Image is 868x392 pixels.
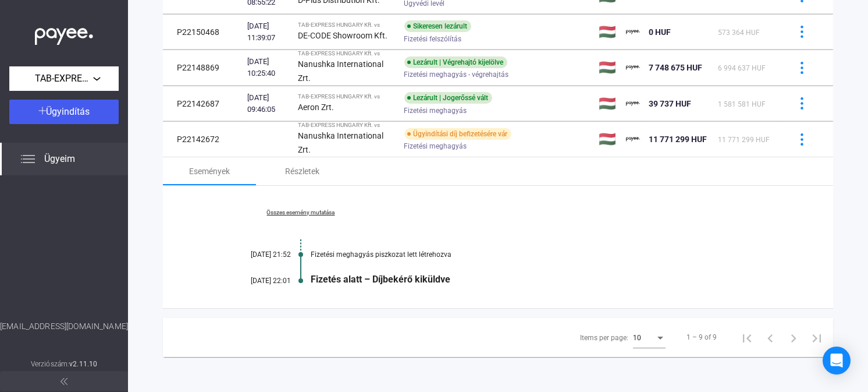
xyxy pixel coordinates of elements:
img: more-blue [796,133,808,146]
strong: v2.11.10 [69,360,97,368]
span: Ügyeim [44,152,75,166]
td: P22150468 [163,15,243,50]
img: list.svg [21,152,35,166]
span: 573 364 HUF [718,29,760,37]
img: arrow-double-left-grey.svg [61,378,67,385]
strong: DE-CODE Showroom Kft. [298,31,387,40]
td: 🇭🇺 [595,50,621,86]
img: payee-logo [626,25,640,39]
div: Fizetés alatt – Díjbekérő kiküldve [311,274,775,285]
div: TAB-EXPRESS HUNGARY Kft. vs [298,93,394,100]
button: Last page [805,326,828,349]
td: P22142672 [163,122,243,157]
button: more-blue [789,127,814,151]
td: 🇭🇺 [595,86,621,121]
div: Items per page: [580,331,628,345]
mat-select: Items per page: [633,330,666,344]
button: Next page [782,326,805,349]
span: Fizetési felszólítás [404,32,462,46]
button: Previous page [759,326,782,349]
span: Fizetési meghagyás [404,139,467,153]
img: plus-white.svg [38,107,47,115]
span: TAB-EXPRESS HUNGARY Kft. [35,72,93,86]
button: First page [735,326,759,349]
button: Ügyindítás [9,100,119,124]
div: Ügyindítási díj befizetésére vár [404,128,511,140]
div: Lezárult | Jogerőssé vált [404,92,492,104]
img: payee-logo [626,132,640,146]
button: TAB-EXPRESS HUNGARY Kft. [9,66,119,91]
span: 0 HUF [649,27,671,37]
span: 11 771 299 HUF [649,135,707,144]
img: more-blue [796,62,808,74]
div: Események [189,164,230,178]
img: payee-logo [626,97,640,111]
div: [DATE] 10:25:40 [247,56,289,79]
div: Lezárult | Végrehajtó kijelölve [404,56,507,68]
div: TAB-EXPRESS HUNGARY Kft. vs [298,50,394,57]
img: more-blue [796,26,808,38]
div: Open Intercom Messenger [823,347,851,375]
button: more-blue [789,91,814,116]
strong: Nanushka International Zrt. [298,131,383,154]
span: 6 994 637 HUF [718,64,766,72]
div: [DATE] 21:52 [221,250,291,259]
span: 7 748 675 HUF [649,63,703,72]
img: white-payee-white-dot.svg [35,22,93,45]
a: Összes esemény mutatása [221,209,380,216]
span: 10 [633,334,641,342]
div: Fizetési meghagyás piszkozat lett létrehozva [311,250,775,259]
div: Részletek [286,164,320,178]
td: P22148869 [163,50,243,86]
img: payee-logo [626,61,640,75]
div: [DATE] 09:46:05 [247,92,289,115]
td: 🇭🇺 [595,122,621,157]
span: 39 737 HUF [649,99,692,108]
td: 🇭🇺 [595,15,621,50]
div: TAB-EXPRESS HUNGARY Kft. vs [298,122,394,129]
span: 1 581 581 HUF [718,100,766,108]
span: Fizetési meghagyás - végrehajtás [404,68,509,82]
td: P22142687 [163,86,243,121]
span: 11 771 299 HUF [718,136,770,144]
div: TAB-EXPRESS HUNGARY Kft. vs [298,22,394,29]
div: Sikeresen lezárult [404,20,471,32]
button: more-blue [789,20,814,44]
span: Fizetési meghagyás [404,104,467,118]
strong: Nanushka International Zrt. [298,59,383,83]
div: [DATE] 22:01 [221,277,291,285]
span: Ügyindítás [47,106,90,117]
strong: Aeron Zrt. [298,103,334,112]
div: 1 – 9 of 9 [686,330,717,344]
button: more-blue [789,55,814,80]
div: [DATE] 11:39:07 [247,20,289,44]
img: more-blue [796,97,808,110]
